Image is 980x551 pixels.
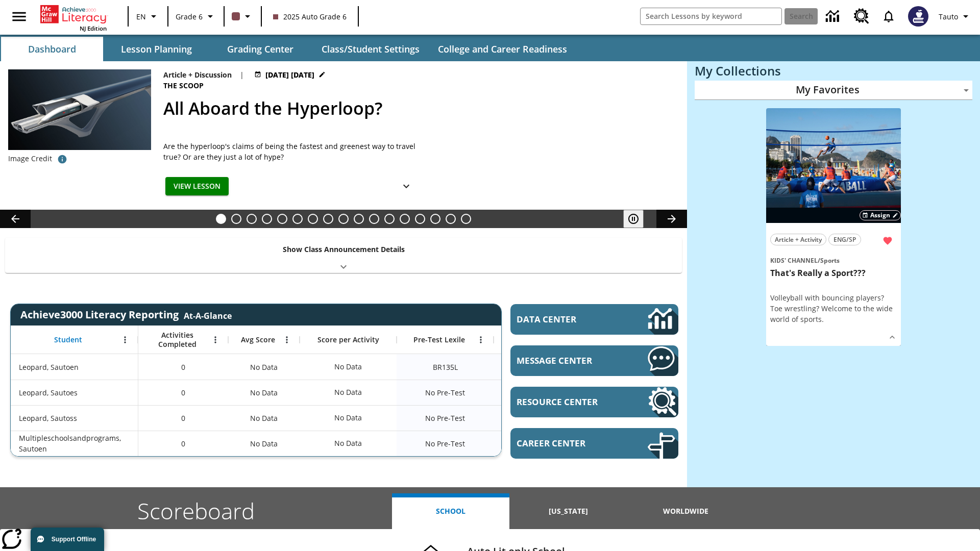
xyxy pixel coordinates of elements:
div: No Data, Leopard, Sautoes [228,380,300,405]
div: No Data, Multipleschoolsandprograms, Sautoen [228,431,300,456]
button: Class/Student Settings [313,37,428,61]
span: Sports [820,256,840,265]
span: Leopard, Sautoes [19,387,78,398]
span: Pre-Test Lexile [413,335,465,344]
span: No Data [245,382,283,403]
button: Grade: Grade 6, Select a grade [171,7,220,26]
h3: My Collections [695,64,972,78]
button: Slide 2 Do You Want Fries With That? [231,214,241,224]
span: Beginning reader 135 Lexile, Leopard, Sautoen [433,362,458,372]
button: Slide 6 Solar Power to the People [292,214,303,224]
div: Pause [623,210,654,228]
button: Language: EN, Select a language [132,7,164,26]
div: Home [40,3,107,32]
button: Profile/Settings [935,7,976,26]
button: View Lesson [165,177,229,196]
button: Open side menu [4,2,34,32]
button: Open Menu [208,332,223,347]
p: Image Credit [8,154,52,164]
a: Resource Center, Will open in new tab [510,387,678,417]
button: Slide 12 Career Lesson [384,214,395,224]
span: Support Offline [52,536,96,543]
span: / [818,256,820,265]
span: Article + Activity [775,234,822,245]
button: School [392,493,509,529]
div: No Data, Leopard, Sautoss [228,405,300,431]
span: Activities Completed [143,331,211,349]
a: Home [40,4,107,24]
span: The Scoop [163,80,206,91]
span: Score per Activity [317,335,379,344]
button: Slide 5 The Last Homesteaders [277,214,287,224]
button: Grading Center [209,37,311,61]
button: Support Offline [31,528,104,551]
span: ENG/SP [834,234,856,245]
span: Leopard, Sautoen [19,362,79,372]
div: Volleyball with bouncing players? Toe wrestling? Welcome to the wide world of sports. [770,292,897,324]
span: No Pre-Test, Leopard, Sautoss [425,413,465,423]
button: Slide 7 Attack of the Terrifying Tomatoes [308,214,318,224]
button: Open Menu [279,332,295,347]
div: Show Class Announcement Details [5,238,682,273]
button: Photo credit: Hyperloop Transportation Technologies [52,150,72,168]
div: 0, Multipleschoolsandprograms, Sautoen [138,431,228,456]
span: Achieve3000 Literacy Reporting [20,308,232,321]
div: No Data, Multipleschoolsandprograms, Sautoen [329,433,367,454]
span: Topic: Kids' Channel/Sports [770,255,897,266]
div: Are the hyperloop's claims of being the fastest and greenest way to travel true? Or are they just... [163,141,419,162]
div: Beginning reader 135 Lexile, ER, Based on the Lexile Reading measure, student is an Emerging Read... [494,354,591,380]
input: search field [641,8,781,24]
span: 0 [181,413,185,423]
button: Open Menu [117,332,133,347]
button: Jul 21 - Jun 30 Choose Dates [252,69,328,80]
span: [DATE] [DATE] [265,69,314,80]
button: ENG/SP [828,234,861,245]
span: No Data [245,357,283,378]
button: Slide 8 Fashion Forward in Ancient Rome [323,214,333,224]
div: No Data, Leopard, Sautoss [329,408,367,428]
button: Slide 15 Remembering Justice O'Connor [430,214,440,224]
a: Resource Center, Will open in new tab [848,3,875,30]
div: No Data, Leopard, Sautoes [494,380,591,405]
div: My Favorites [695,81,972,100]
button: College and Career Readiness [430,37,575,61]
button: Open Menu [473,332,488,347]
span: 0 [181,438,185,449]
img: Avatar [908,6,928,27]
button: Lesson Planning [105,37,207,61]
button: Article + Activity [770,234,826,245]
button: Slide 16 Point of View [446,214,456,224]
button: Dashboard [1,37,103,61]
div: No Data, Multipleschoolsandprograms, Sautoen [494,431,591,456]
span: Message Center [517,355,617,366]
button: Worldwide [627,493,745,529]
div: 0, Leopard, Sautoss [138,405,228,431]
span: No Pre-Test, Leopard, Sautoes [425,387,465,398]
p: Show Class Announcement Details [283,244,405,255]
span: 0 [181,362,185,372]
h3: That's Really a Sport??? [770,268,897,279]
span: No Data [245,408,283,429]
button: Show Details [396,177,416,196]
button: Class color is dark brown. Change class color [228,7,258,26]
div: At-A-Glance [184,308,232,321]
div: No Data, Leopard, Sautoen [228,354,300,380]
a: Data Center [820,3,848,31]
div: No Data, Leopard, Sautoss [494,405,591,431]
span: No Data [245,433,283,454]
span: Assign [870,211,890,220]
button: Select a new avatar [902,3,935,30]
span: Tauto [939,11,958,22]
span: Career Center [517,437,617,449]
span: EN [136,11,146,22]
span: Resource Center [517,396,617,408]
button: Show Details [885,330,900,345]
p: Article + Discussion [163,69,232,80]
button: Slide 3 Dirty Jobs Kids Had To Do [247,214,257,224]
button: Slide 14 Hooray for Constitution Day! [415,214,425,224]
span: No Pre-Test, Multipleschoolsandprograms, Sautoen [425,438,465,449]
span: Grade 6 [176,11,203,22]
span: Student [54,335,82,344]
div: No Data, Leopard, Sautoes [329,382,367,403]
